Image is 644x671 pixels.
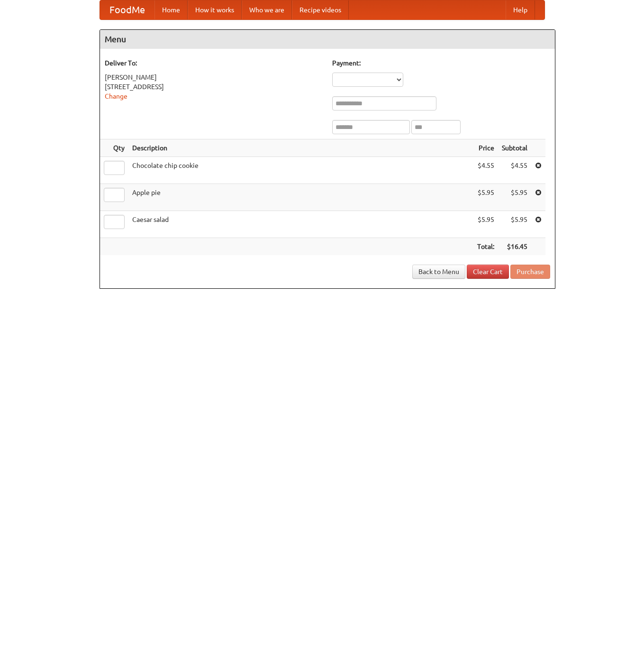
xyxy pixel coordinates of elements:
[100,0,154,19] a: FoodMe
[473,184,498,211] td: $5.95
[242,0,292,19] a: Who we are
[105,58,323,68] h5: Deliver To:
[498,238,531,256] th: $16.45
[105,92,127,100] a: Change
[473,211,498,238] td: $5.95
[100,30,555,49] h4: Menu
[473,238,498,256] th: Total:
[498,184,531,211] td: $5.95
[128,184,473,211] td: Apple pie
[473,139,498,157] th: Price
[332,58,550,68] h5: Payment:
[506,0,535,19] a: Help
[105,73,323,82] div: [PERSON_NAME]
[154,0,188,19] a: Home
[128,157,473,184] td: Chocolate chip cookie
[292,0,349,19] a: Recipe videos
[188,0,242,19] a: How it works
[467,265,509,279] a: Clear Cart
[510,265,550,279] button: Purchase
[412,265,465,279] a: Back to Menu
[473,157,498,184] td: $4.55
[105,82,323,92] div: [STREET_ADDRESS]
[498,157,531,184] td: $4.55
[100,139,128,157] th: Qty
[498,139,531,157] th: Subtotal
[128,211,473,238] td: Caesar salad
[498,211,531,238] td: $5.95
[128,139,473,157] th: Description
